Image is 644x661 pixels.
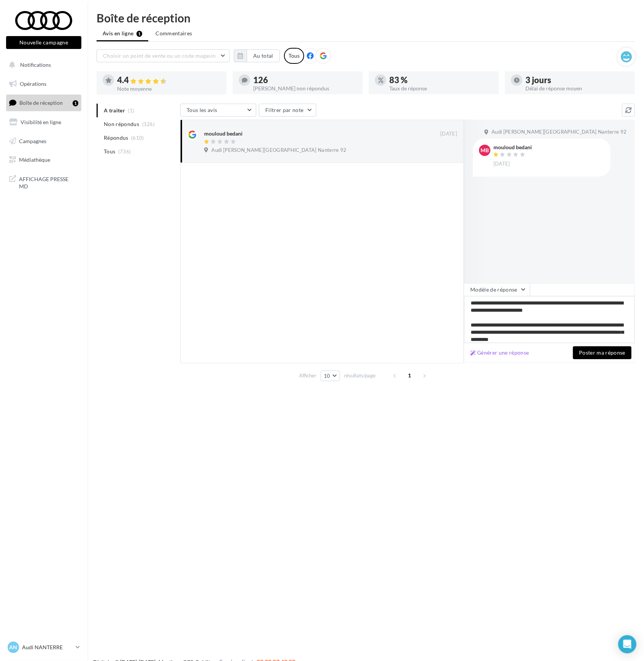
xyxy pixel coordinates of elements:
a: AN Audi NANTERRE [6,640,81,655]
div: Tous [284,48,304,64]
span: Audi [PERSON_NAME][GEOGRAPHIC_DATA] Nanterre 92 [492,129,627,136]
span: [DATE] [440,131,457,137]
span: Notifications [20,62,51,68]
a: Boîte de réception1 [5,95,83,111]
span: Audi [PERSON_NAME][GEOGRAPHIC_DATA] Nanterre 92 [211,147,346,154]
div: 3 jours [525,76,629,84]
div: Open Intercom Messenger [618,635,636,653]
span: Opérations [20,80,46,87]
a: Visibilité en ligne [5,114,83,130]
a: Opérations [5,76,83,92]
button: Nouvelle campagne [6,36,81,49]
span: 10 [324,373,330,379]
span: Répondus [104,134,128,142]
div: 1 [73,100,78,106]
button: Au total [234,49,280,62]
span: Médiathèque [19,156,50,163]
div: 126 [253,76,357,84]
a: Médiathèque [5,152,83,168]
span: Commentaires [155,30,192,37]
button: Choisir un point de vente ou un code magasin [97,49,230,62]
div: mouloud bedani [493,145,532,150]
button: Modèle de réponse [464,283,530,296]
div: Délai de réponse moyen [525,86,629,91]
button: Générer une réponse [467,348,532,357]
span: Visibilité en ligne [21,119,61,125]
p: Audi NANTERRE [22,644,73,651]
button: Filtrer par note [259,104,316,117]
button: Au total [247,49,280,62]
span: Tous [104,148,115,155]
span: (736) [118,148,131,155]
a: AFFICHAGE PRESSE MD [5,171,83,193]
div: mouloud bedani [204,130,243,137]
span: Campagnes [19,137,46,144]
div: [PERSON_NAME] non répondus [253,86,357,91]
span: Tous les avis [187,107,217,113]
span: résultats/page [344,372,376,379]
div: Taux de réponse [389,86,493,91]
span: Choisir un point de vente ou un code magasin [103,52,216,59]
button: 10 [320,371,340,381]
span: AFFICHAGE PRESSE MD [19,174,78,190]
span: AN [10,644,17,651]
span: 1 [404,369,416,382]
a: Campagnes [5,133,83,149]
div: 4.4 [117,76,220,85]
div: Boîte de réception [97,12,635,24]
span: mb [481,147,489,154]
div: 83 % [389,76,493,84]
button: Notifications [5,57,80,73]
button: Poster ma réponse [573,346,631,359]
span: (126) [142,121,155,127]
span: Afficher [299,372,316,379]
button: Tous les avis [180,104,256,117]
span: Non répondus [104,120,139,128]
span: [DATE] [493,161,510,167]
span: Boîte de réception [19,99,63,106]
div: Note moyenne [117,86,220,91]
span: (610) [131,135,144,141]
